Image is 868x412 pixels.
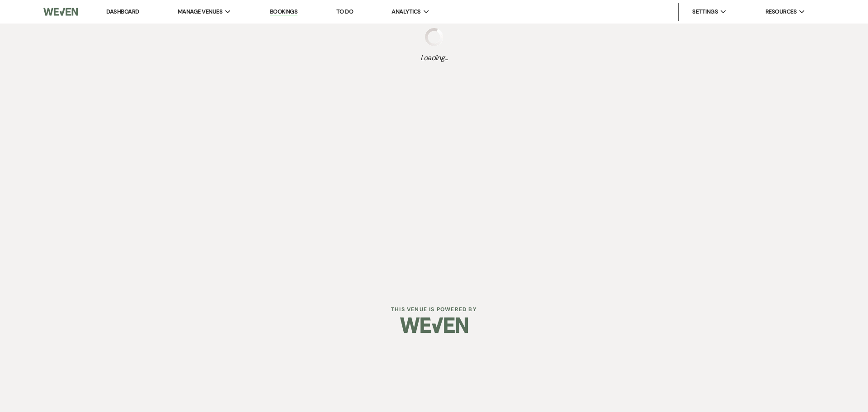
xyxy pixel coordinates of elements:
[106,8,139,15] a: Dashboard
[400,309,468,341] img: Weven Logo
[178,7,222,16] span: Manage Venues
[420,52,448,63] span: Loading...
[692,7,718,16] span: Settings
[270,8,298,16] a: Bookings
[336,8,353,15] a: To Do
[765,7,797,16] span: Resources
[392,7,420,16] span: Analytics
[43,2,78,21] img: Weven Logo
[425,28,443,46] img: loading spinner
